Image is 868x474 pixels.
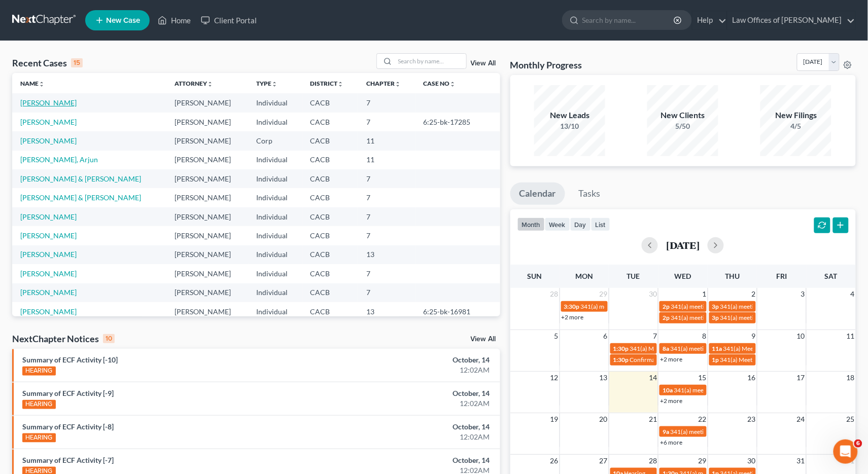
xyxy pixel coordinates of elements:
td: CACB [302,93,358,112]
td: Individual [249,283,302,302]
span: 17 [796,372,806,384]
span: 4 [850,288,856,300]
td: CACB [302,283,358,302]
td: 7 [358,93,415,112]
td: 7 [358,207,415,226]
i: unfold_more [272,81,278,87]
span: 8a [663,345,669,352]
a: View All [471,336,496,343]
a: Tasks [570,183,610,205]
span: 7 [652,330,658,342]
span: 22 [698,413,708,425]
span: 10 [796,330,806,342]
td: CACB [302,113,358,131]
td: Individual [249,188,302,207]
button: month [517,217,545,231]
div: New Clients [647,110,718,121]
button: day [570,217,591,231]
span: 341(a) meeting [674,386,714,394]
td: [PERSON_NAME] [166,264,248,283]
span: Sat [825,272,838,280]
span: 29 [599,288,609,300]
td: 13 [358,302,415,321]
a: Attorneyunfold_more [175,80,213,87]
a: [PERSON_NAME] [20,307,77,316]
i: unfold_more [39,81,45,87]
td: Individual [249,93,302,112]
span: 11 [846,330,856,342]
span: 1 [702,288,708,300]
a: Client Portal [196,11,262,29]
a: [PERSON_NAME], Arjun [20,155,98,164]
span: 6 [603,330,609,342]
a: [PERSON_NAME] [20,250,77,259]
span: 1:30p [613,345,629,352]
span: Wed [675,272,691,280]
span: 341(a) Meeting [630,345,671,352]
span: 13 [599,372,609,384]
td: CACB [302,264,358,283]
div: HEARING [22,367,56,376]
td: [PERSON_NAME] [166,302,248,321]
button: week [545,217,570,231]
span: 2p [663,314,670,321]
a: Summary of ECF Activity [-7] [22,456,114,464]
a: Summary of ECF Activity [-10] [22,355,118,364]
a: +2 more [660,397,682,405]
div: 15 [71,58,83,67]
span: 5 [553,330,560,342]
span: 23 [747,413,757,425]
span: 341(a) meeting [581,303,621,310]
td: 11 [358,151,415,169]
td: [PERSON_NAME] [166,169,248,188]
span: 341(a) meeting [671,314,711,321]
span: 25 [846,413,856,425]
td: Individual [249,169,302,188]
a: Nameunfold_more [20,80,45,87]
span: 27 [599,455,609,467]
td: [PERSON_NAME] [166,93,248,112]
span: 3p [712,303,719,310]
span: 9a [663,428,669,435]
a: [PERSON_NAME] [20,98,77,107]
a: [PERSON_NAME] [20,136,77,145]
a: [PERSON_NAME] [20,231,77,240]
td: 7 [358,226,415,245]
span: New Case [106,17,140,24]
td: [PERSON_NAME] [166,131,248,150]
td: 6:25-bk-17285 [415,113,500,131]
td: 7 [358,169,415,188]
h3: Monthly Progress [510,59,582,71]
span: 14 [648,372,658,384]
span: Sun [528,272,542,280]
td: [PERSON_NAME] [166,226,248,245]
span: 341(a) meeting [720,314,760,321]
span: 341(a) meeting [671,303,711,310]
td: Individual [249,226,302,245]
i: unfold_more [450,81,456,87]
td: Individual [249,302,302,321]
span: 6 [854,440,862,448]
span: 28 [648,455,658,467]
td: 7 [358,113,415,131]
td: 11 [358,131,415,150]
td: 6:25-bk-16981 [415,302,500,321]
div: HEARING [22,433,56,443]
div: 13/10 [534,121,605,131]
span: 21 [648,413,658,425]
td: CACB [302,226,358,245]
span: 10a [663,386,673,394]
div: HEARING [22,400,56,409]
span: 20 [599,413,609,425]
span: 15 [698,372,708,384]
td: CACB [302,302,358,321]
a: View All [471,60,496,67]
div: 4/5 [760,121,831,131]
div: 12:02AM [341,365,490,375]
a: Typeunfold_more [257,80,278,87]
a: +2 more [660,355,682,363]
span: 341(a) meeting [670,428,710,435]
span: 1:30p [613,356,629,363]
td: Individual [249,113,302,131]
td: CACB [302,151,358,169]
